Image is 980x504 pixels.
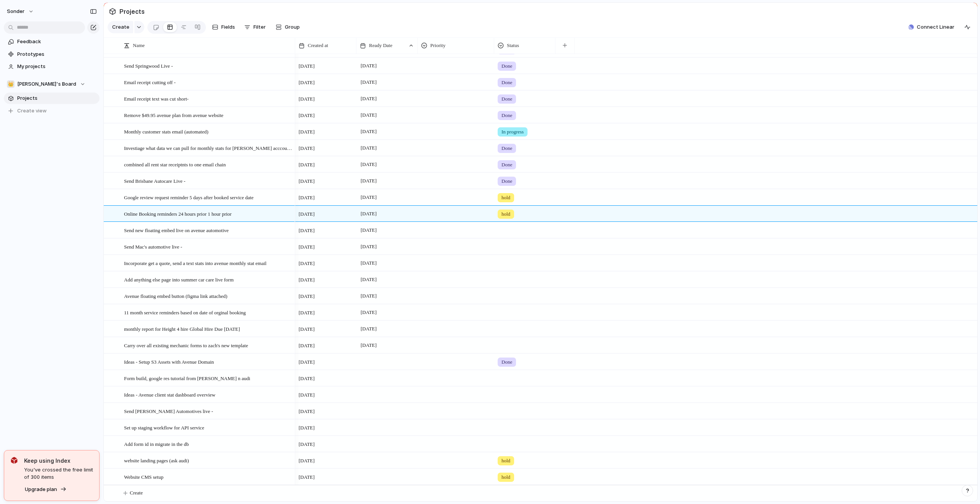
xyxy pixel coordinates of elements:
[124,61,173,70] span: Send Springwood Live -
[124,374,250,382] span: Form build, google res tutorial from [PERSON_NAME] n audi
[124,456,189,465] span: website landing pages (ask audi)
[124,308,246,317] span: 11 month service reminders based on date of orginal booking
[7,80,15,88] div: 👑
[17,38,97,46] span: Feedback
[430,42,446,49] span: Priority
[7,8,24,15] span: sonder
[501,457,510,465] span: hold
[17,50,97,58] span: Prototypes
[124,226,229,234] span: Send new floating embed live on avenue automotive
[209,21,238,33] button: Fields
[3,5,38,18] button: sonder
[4,49,100,60] a: Prototypes
[124,275,234,284] span: Add anything else page into summer car care live form
[24,457,93,465] span: Keep using Index
[253,23,266,31] span: Filter
[4,36,100,47] a: Feedback
[133,42,145,49] span: Name
[299,457,315,465] span: [DATE]
[17,94,97,102] span: Projects
[501,473,510,481] span: hold
[124,111,224,119] span: Remove $49.95 avenue plan from avenue website
[917,23,954,31] span: Connect Linear
[4,78,100,90] button: 👑[PERSON_NAME]'s Board
[124,209,232,218] span: Online Booking reminders 24 hours prior 1 hour prior
[308,42,328,49] span: Created at
[124,94,189,103] span: Email receipt text was cut short-
[23,484,69,495] button: Upgrade plan
[124,357,214,366] span: Ideas - Setup S3 Assets with Avenue Domain
[272,21,304,33] button: Group
[124,160,226,169] span: combined all rent star receiptnts to one email chain
[124,242,182,251] span: Send Mac's automotive live -
[24,466,93,481] span: You've crossed the free limit of 300 items
[124,78,176,86] span: Email receipt cutting off -
[507,42,519,49] span: Status
[112,23,129,31] span: Create
[4,93,100,104] a: Projects
[4,105,100,117] button: Create view
[124,423,204,432] span: Set up staging workflow for API service
[285,23,300,31] span: Group
[118,5,146,18] span: Projects
[241,21,269,33] button: Filter
[124,439,189,448] span: Add form id in migrate in the db
[124,324,240,333] span: monthly report for Height 4 hire Global Hire Due [DATE]
[905,21,957,33] button: Connect Linear
[369,42,392,49] span: Ready Date
[108,21,133,33] button: Create
[4,61,100,72] a: My projects
[221,23,235,31] span: Fields
[17,63,97,70] span: My projects
[130,489,143,497] span: Create
[17,107,47,115] span: Create view
[124,127,208,136] span: Monthly customer stats email (automated)
[124,193,253,202] span: Google review request reminder 5 days after booked service date
[124,291,227,300] span: Avenue floating embed button (figma link attached)
[124,341,248,350] span: Carry over all existing mechanic forms to zach's new template
[124,390,216,399] span: Ideas - Avenue client stat dashboard overview
[25,486,57,493] span: Upgrade plan
[124,472,163,481] span: Website CMS setup
[124,176,185,185] span: Send Brisbane Autocare Live -
[124,406,213,415] span: Send [PERSON_NAME] Automotives live -
[299,473,315,481] span: [DATE]
[17,80,76,88] span: [PERSON_NAME]'s Board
